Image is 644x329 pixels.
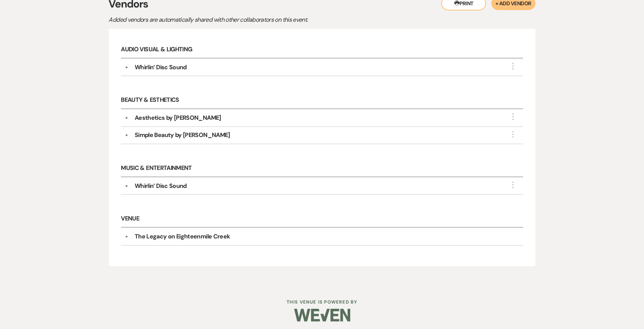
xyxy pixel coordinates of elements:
h6: Venue [121,210,523,228]
h6: Audio Visual & Lighting [121,41,523,59]
div: Whirlin’ Disc Sound [135,182,187,191]
div: Simple Beauty by [PERSON_NAME] [135,131,230,140]
div: Whirlin’ Disc Sound [135,63,187,72]
div: Aesthetics by [PERSON_NAME] [135,113,221,122]
button: ▼ [122,133,131,137]
button: ▼ [122,184,131,188]
h6: Beauty & Esthetics [121,92,523,109]
button: ▼ [122,235,131,238]
div: The Legacy on Eighteenmile Creek [135,232,230,241]
button: ▼ [122,116,131,120]
button: ▼ [122,66,131,69]
p: Added vendors are automatically shared with other collaborators on this event. [109,15,371,25]
img: Weven Logo [294,302,350,328]
h6: Music & Entertainment [121,160,523,177]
